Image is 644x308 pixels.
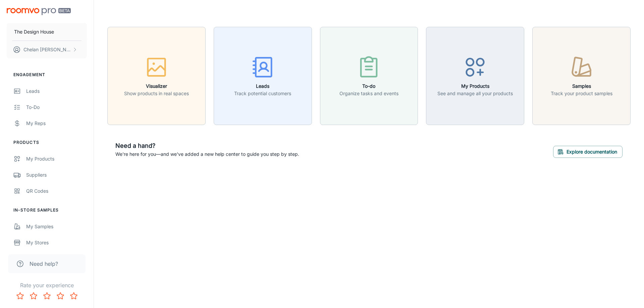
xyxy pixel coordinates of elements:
h6: Samples [551,82,612,90]
h6: Leads [234,82,291,90]
a: Explore documentation [553,148,623,155]
p: See and manage all your products [437,90,513,97]
h6: Visualizer [124,82,189,90]
button: The Design House [7,23,87,41]
button: My ProductsSee and manage all your products [426,27,524,125]
p: Track potential customers [234,90,291,97]
h6: To-do [339,82,398,90]
a: To-doOrganize tasks and events [320,72,418,79]
img: Roomvo PRO Beta [7,8,71,15]
div: To-do [26,104,87,111]
p: Chelan [PERSON_NAME] [23,46,71,53]
p: Show products in real spaces [124,90,189,97]
div: Leads [26,87,87,95]
p: Organize tasks and events [339,90,398,97]
button: Chelan [PERSON_NAME] [7,41,87,58]
button: SamplesTrack your product samples [532,27,631,125]
a: LeadsTrack potential customers [214,72,312,79]
button: Explore documentation [553,146,623,158]
a: My ProductsSee and manage all your products [426,72,524,79]
div: My Reps [26,120,87,127]
h6: Need a hand? [115,141,299,150]
button: VisualizerShow products in real spaces [107,27,206,125]
p: The Design House [14,28,54,36]
p: Track your product samples [551,90,612,97]
div: My Products [26,155,87,163]
div: Suppliers [26,171,87,179]
p: We're here for you—and we've added a new help center to guide you step by step. [115,150,299,158]
a: SamplesTrack your product samples [532,72,631,79]
button: LeadsTrack potential customers [214,27,312,125]
div: QR Codes [26,187,87,195]
h6: My Products [437,82,513,90]
button: To-doOrganize tasks and events [320,27,418,125]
